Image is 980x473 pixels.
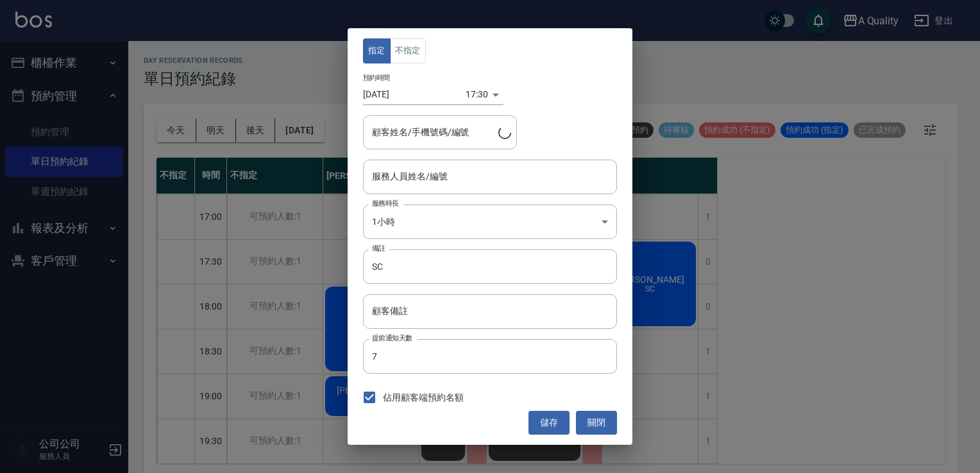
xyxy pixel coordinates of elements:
input: Choose date, selected date is 2025-08-17 [363,84,466,105]
span: 佔用顧客端預約名額 [383,391,464,404]
div: 17:30 [466,84,488,105]
button: 不指定 [390,38,426,63]
button: 關閉 [576,411,617,435]
button: 指定 [363,38,391,63]
label: 提前通知天數 [372,333,412,343]
div: 1小時 [363,204,617,239]
button: 儲存 [528,411,570,435]
label: 服務時長 [372,199,399,208]
label: 備註 [372,244,385,253]
label: 預約時間 [363,73,390,83]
